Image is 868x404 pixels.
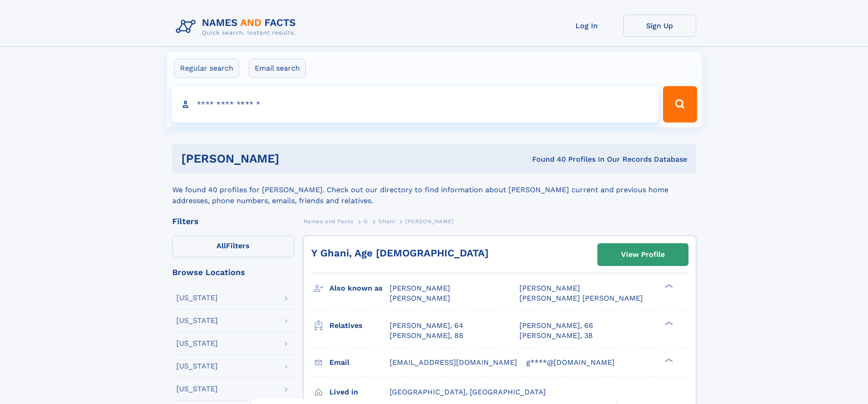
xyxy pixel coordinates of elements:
div: [US_STATE] [176,294,218,302]
span: All [216,241,226,250]
label: Filters [172,235,294,257]
div: We found 40 profiles for [PERSON_NAME]. Check out our directory to find information about [PERSON... [172,174,696,206]
label: Regular search [174,59,239,78]
h3: Email [329,355,390,370]
a: [PERSON_NAME], 64 [390,321,463,331]
span: [PERSON_NAME] [390,284,450,292]
span: [PERSON_NAME] [PERSON_NAME] [519,294,643,302]
a: Names and Facts [303,215,354,227]
div: [US_STATE] [176,363,218,370]
img: Logo Names and Facts [172,15,303,39]
a: Ghani [378,215,395,227]
span: [PERSON_NAME] [390,294,450,302]
div: [US_STATE] [176,385,218,393]
span: [PERSON_NAME] [405,218,454,225]
div: [US_STATE] [176,340,218,347]
label: Email search [249,59,306,78]
div: ❯ [663,357,673,363]
a: Sign Up [623,15,696,37]
a: Y Ghani, Age [DEMOGRAPHIC_DATA] [311,247,488,259]
span: [PERSON_NAME] [519,284,580,292]
div: Filters [172,217,294,225]
a: [PERSON_NAME], 38 [519,331,593,341]
a: View Profile [598,244,688,266]
div: View Profile [621,244,665,265]
a: Log In [550,15,623,37]
input: search input [171,86,659,123]
div: Found 40 Profiles In Our Records Database [406,154,687,164]
a: [PERSON_NAME], 66 [519,321,593,331]
a: [PERSON_NAME], 88 [390,331,463,341]
a: G [364,215,368,227]
div: ❯ [663,283,673,289]
div: Browse Locations [172,268,294,276]
div: ❯ [663,320,673,326]
button: Search Button [663,86,697,123]
span: [EMAIL_ADDRESS][DOMAIN_NAME] [390,358,517,367]
h3: Also known as [329,281,390,296]
h3: Lived in [329,384,390,400]
span: G [364,218,368,225]
span: Ghani [378,218,395,225]
span: [GEOGRAPHIC_DATA], [GEOGRAPHIC_DATA] [390,388,546,396]
h3: Relatives [329,318,390,333]
h1: [PERSON_NAME] [181,153,406,164]
div: [US_STATE] [176,317,218,324]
